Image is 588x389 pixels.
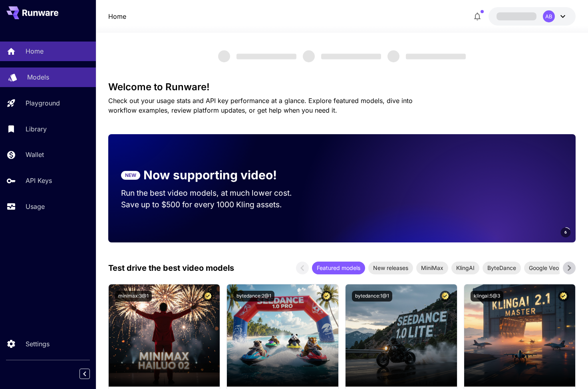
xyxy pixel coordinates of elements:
button: Collapse sidebar [79,369,90,379]
p: Save up to $500 for every 1000 Kling assets. [121,199,307,210]
p: Library [26,124,47,134]
p: Settings [26,339,50,349]
span: MiniMax [416,264,448,272]
p: API Keys [26,176,52,185]
button: Certified Model – Vetted for best performance and includes a commercial license. [321,291,332,302]
button: bytedance:2@1 [233,291,274,302]
span: Google Veo [524,264,564,272]
span: Featured models [312,264,365,272]
p: Now supporting video! [143,166,277,184]
button: Certified Model – Vetted for best performance and includes a commercial license. [440,291,451,302]
p: Wallet [26,150,44,159]
button: bytedance:1@1 [352,291,392,302]
div: New releases [368,262,413,274]
button: minimax:3@1 [115,291,152,302]
p: Test drive the best video models [108,262,234,274]
div: KlingAI [451,262,479,274]
p: NEW [125,172,136,179]
p: Models [27,72,49,82]
img: alt [464,284,576,387]
div: Featured models [312,262,365,274]
div: ByteDance [483,262,521,274]
div: AB [543,10,555,22]
p: Run the best video models, at much lower cost. [121,187,307,199]
img: alt [346,284,457,387]
nav: breadcrumb [108,12,126,21]
p: Playground [26,98,60,108]
a: Home [108,12,126,21]
span: New releases [368,264,413,272]
span: 6 [564,229,567,235]
button: klingai:5@3 [471,291,503,302]
img: alt [227,284,338,387]
button: Certified Model – Vetted for best performance and includes a commercial license. [203,291,213,302]
button: AB [489,7,576,26]
span: Check out your usage stats and API key performance at a glance. Explore featured models, dive int... [108,97,413,114]
p: Usage [26,202,45,211]
h3: Welcome to Runware! [108,81,576,93]
img: alt [109,284,220,387]
div: Google Veo [524,262,564,274]
div: Collapse sidebar [85,367,96,381]
span: ByteDance [483,264,521,272]
div: MiniMax [416,262,448,274]
span: KlingAI [451,264,479,272]
button: Certified Model – Vetted for best performance and includes a commercial license. [558,291,569,302]
p: Home [26,46,44,56]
